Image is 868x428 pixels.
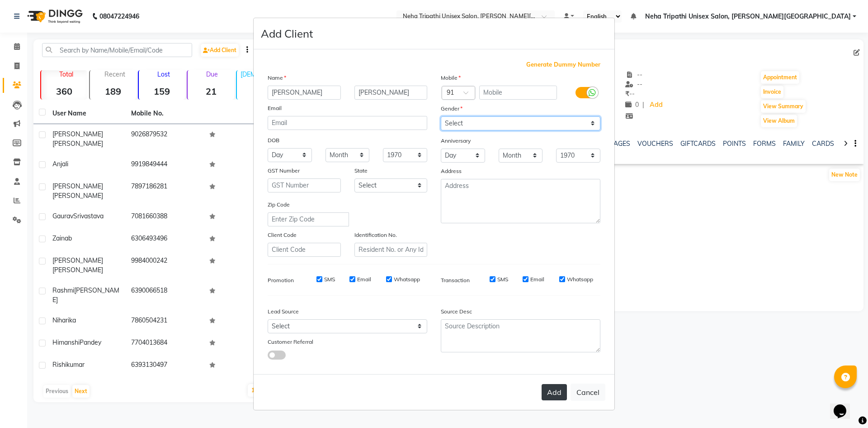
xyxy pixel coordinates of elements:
label: DOB [268,136,279,144]
button: Cancel [571,384,605,401]
label: Email [530,275,544,284]
label: Anniversary [441,137,471,145]
label: GST Number [268,167,300,175]
label: Promotion [268,276,294,284]
label: Client Code [268,231,297,239]
label: Lead Source [268,308,299,316]
label: Whatsapp [567,275,593,284]
label: Whatsapp [394,275,420,284]
input: Mobile [479,86,557,100]
button: Add [542,384,567,400]
span: Generate Dummy Number [526,60,600,69]
input: Resident No. or Any Id [354,243,428,257]
label: State [354,167,368,175]
label: Customer Referral [268,338,313,346]
input: Email [268,116,427,130]
label: Gender [441,105,462,113]
input: Client Code [268,243,341,257]
label: Transaction [441,276,470,284]
h4: Add Client [261,25,313,42]
label: Identification No. [354,231,397,239]
label: Zip Code [268,201,290,209]
label: Email [268,104,282,112]
input: GST Number [268,178,341,192]
label: Source Desc [441,308,472,316]
label: Address [441,167,462,175]
input: First Name [268,86,341,100]
label: Email [357,275,371,284]
label: Mobile [441,74,461,82]
label: SMS [324,275,335,284]
input: Enter Zip Code [268,212,349,226]
label: SMS [497,275,508,284]
label: Name [268,74,286,82]
input: Last Name [354,86,428,100]
iframe: chat widget [830,392,859,419]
